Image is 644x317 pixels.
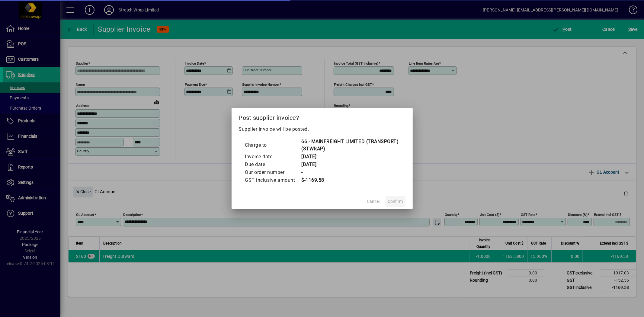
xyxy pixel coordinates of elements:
td: Due date [245,161,301,168]
td: [DATE] [301,161,399,168]
td: Our order number [245,168,301,176]
td: Invoice date [245,153,301,161]
td: - [301,168,399,176]
td: $-1169.58 [301,176,399,184]
p: Supplier invoice will be posted. [239,126,405,133]
td: GST inclusive amount [245,176,301,184]
td: [DATE] [301,153,399,161]
td: Charge to [245,138,301,153]
td: 66 - MAINFREIGHT LIMITED (TRANSPORT) (STWRAP) [301,138,399,153]
h2: Post supplier invoice? [232,108,413,125]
